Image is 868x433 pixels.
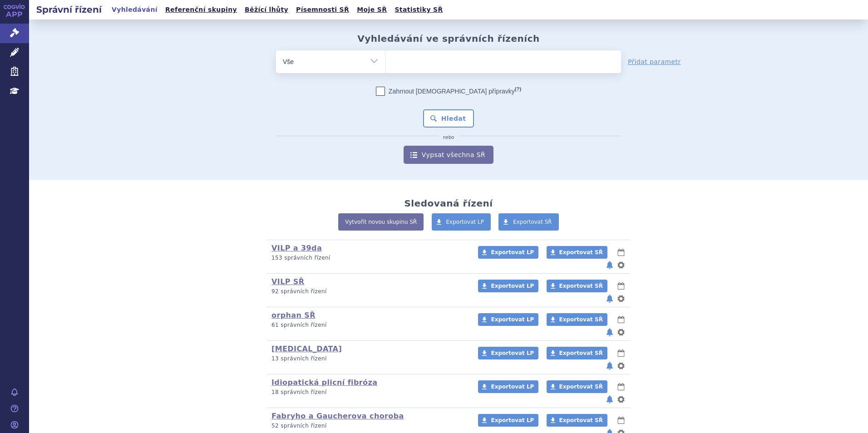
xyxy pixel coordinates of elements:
p: 153 správních řízení [271,254,466,262]
button: notifikace [605,394,614,405]
a: Běžící lhůty [242,4,291,16]
a: orphan SŘ [271,311,316,320]
a: Moje SŘ [354,4,390,16]
a: Exportovat LP [478,380,538,393]
a: VILP SŘ [271,277,304,286]
h2: Správní řízení [29,3,109,16]
span: Exportovat LP [491,316,534,323]
span: Exportovat LP [491,384,534,390]
button: lhůty [616,381,626,392]
a: Statistiky SŘ [392,4,445,16]
a: Exportovat SŘ [547,347,607,359]
button: lhůty [616,280,626,291]
a: Vytvořit novou skupinu SŘ [338,213,424,231]
a: Exportovat SŘ [547,414,607,427]
p: 92 správních řízení [271,288,466,295]
span: Exportovat LP [491,417,534,423]
button: nastavení [616,327,626,338]
a: Exportovat SŘ [498,213,559,231]
button: nastavení [616,360,626,371]
a: Přidat parametr [628,57,681,66]
a: Exportovat LP [478,347,538,359]
span: Exportovat SŘ [559,316,603,323]
span: Exportovat SŘ [559,384,603,390]
p: 52 správních řízení [271,422,466,430]
a: Referenční skupiny [163,4,240,16]
p: 61 správních řízení [271,321,466,329]
a: Exportovat SŘ [547,380,607,393]
button: nastavení [616,394,626,405]
i: nebo [439,135,459,140]
a: Vypsat všechna SŘ [404,146,493,164]
span: Exportovat SŘ [559,350,603,356]
a: Fabryho a Gaucherova choroba [271,412,404,420]
button: lhůty [616,348,626,359]
button: notifikace [605,327,614,338]
span: Exportovat LP [491,249,534,256]
a: VILP a 39da [271,244,322,252]
span: Exportovat SŘ [559,249,603,256]
a: Exportovat LP [478,280,538,292]
p: 13 správních řízení [271,355,466,363]
button: lhůty [616,415,626,426]
span: Exportovat LP [491,283,534,289]
a: Exportovat LP [478,313,538,326]
span: Exportovat LP [491,350,534,356]
a: Exportovat LP [478,246,538,259]
a: Exportovat SŘ [547,280,607,292]
a: Vyhledávání [109,4,160,16]
a: Exportovat LP [432,213,491,231]
span: Exportovat SŘ [513,219,552,225]
a: Idiopatická plicní fibróza [271,378,377,387]
button: notifikace [605,293,614,304]
h2: Vyhledávání ve správních řízeních [357,33,540,44]
button: notifikace [605,360,614,371]
h2: Sledovaná řízení [404,198,493,209]
a: [MEDICAL_DATA] [271,344,342,353]
span: Exportovat SŘ [559,283,603,289]
button: lhůty [616,247,626,258]
button: Hledat [423,109,474,128]
button: nastavení [616,293,626,304]
a: Exportovat SŘ [547,313,607,326]
a: Exportovat LP [478,414,538,427]
a: Písemnosti SŘ [293,4,352,16]
span: Exportovat SŘ [559,417,603,423]
abbr: (?) [515,86,521,92]
p: 18 správních řízení [271,389,466,396]
button: nastavení [616,260,626,271]
button: notifikace [605,260,614,271]
button: lhůty [616,314,626,325]
a: Exportovat SŘ [547,246,607,259]
label: Zahrnout [DEMOGRAPHIC_DATA] přípravky [376,87,521,96]
span: Exportovat LP [446,219,484,225]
